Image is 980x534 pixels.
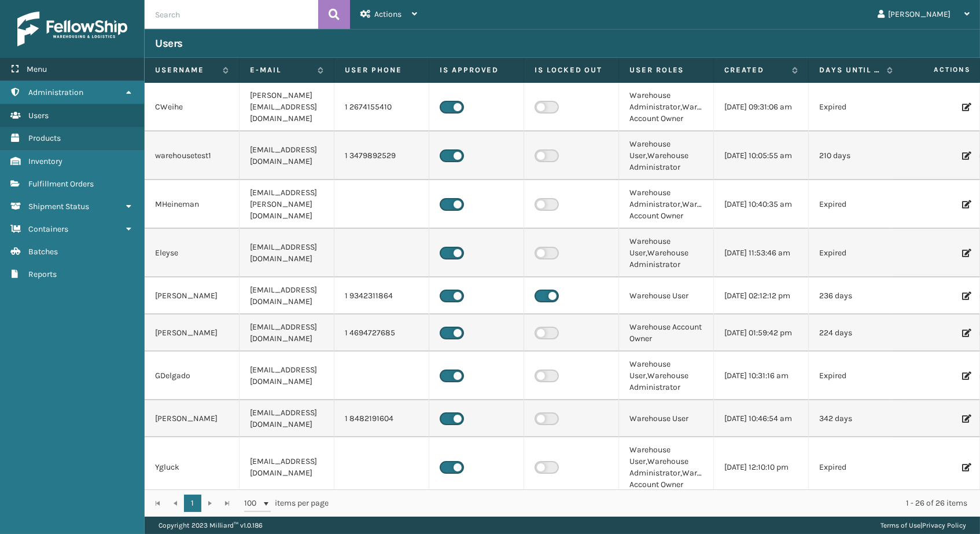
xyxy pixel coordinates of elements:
[714,83,809,131] td: [DATE] 09:31:06 am
[724,65,786,75] label: Created
[619,277,714,314] td: Warehouse User
[240,437,334,498] td: [EMAIL_ADDRESS][DOMAIN_NAME]
[962,463,969,471] i: Edit
[962,103,969,111] i: Edit
[240,229,334,277] td: [EMAIL_ADDRESS][DOMAIN_NAME]
[714,400,809,437] td: [DATE] 10:46:54 am
[619,314,714,352] td: Warehouse Account Owner
[145,277,240,314] td: [PERSON_NAME]
[145,131,240,180] td: warehousetest1
[28,111,49,120] span: Users
[334,131,429,180] td: 1 3479892529
[962,200,969,209] i: Edit
[962,329,969,337] i: Edit
[334,400,429,437] td: 1 8482191604
[619,352,714,400] td: Warehouse User,Warehouse Administrator
[145,83,240,131] td: CWeihe
[240,131,334,180] td: [EMAIL_ADDRESS][DOMAIN_NAME]
[809,437,904,498] td: Expired
[240,180,334,229] td: [EMAIL_ADDRESS][PERSON_NAME][DOMAIN_NAME]
[809,180,904,229] td: Expired
[619,83,714,131] td: Warehouse Administrator,Warehouse Account Owner
[244,498,261,509] span: 100
[714,180,809,229] td: [DATE] 10:40:35 am
[809,400,904,437] td: 342 days
[714,314,809,352] td: [DATE] 01:59:42 pm
[334,83,429,131] td: 1 2674155410
[535,65,608,75] label: Is Locked Out
[145,400,240,437] td: [PERSON_NAME]
[345,65,418,75] label: User phone
[962,152,969,160] i: Edit
[629,65,703,75] label: User Roles
[28,269,57,279] span: Reports
[27,64,47,74] span: Menu
[809,277,904,314] td: 236 days
[819,65,881,75] label: Days until password expires
[28,247,58,257] span: Batches
[28,179,94,189] span: Fulfillment Orders
[809,83,904,131] td: Expired
[240,314,334,352] td: [EMAIL_ADDRESS][DOMAIN_NAME]
[809,229,904,277] td: Expired
[619,131,714,180] td: Warehouse User,Warehouse Administrator
[345,498,967,509] div: 1 - 26 of 26 items
[714,229,809,277] td: [DATE] 11:53:46 am
[619,180,714,229] td: Warehouse Administrator,Warehouse Account Owner
[619,437,714,498] td: Warehouse User,Warehouse Administrator,Warehouse Account Owner
[184,495,201,512] a: 1
[28,156,62,166] span: Inventory
[155,65,217,75] label: Username
[619,229,714,277] td: Warehouse User,Warehouse Administrator
[880,521,920,529] a: Terms of Use
[714,277,809,314] td: [DATE] 02:12:12 pm
[962,415,969,423] i: Edit
[334,277,429,314] td: 1 9342311864
[28,224,68,234] span: Containers
[28,133,61,143] span: Products
[155,36,183,50] h3: Users
[240,352,334,400] td: [EMAIL_ADDRESS][DOMAIN_NAME]
[962,372,969,380] i: Edit
[374,9,401,19] span: Actions
[962,249,969,257] i: Edit
[28,87,83,97] span: Administration
[159,517,263,534] p: Copyright 2023 Milliard™ v 1.0.186
[809,131,904,180] td: 210 days
[334,314,429,352] td: 1 4694727685
[440,65,513,75] label: Is Approved
[145,314,240,352] td: [PERSON_NAME]
[250,65,312,75] label: E-mail
[897,60,978,79] span: Actions
[28,202,89,211] span: Shipment Status
[17,12,127,46] img: logo
[714,437,809,498] td: [DATE] 12:10:10 pm
[240,83,334,131] td: [PERSON_NAME][EMAIL_ADDRESS][DOMAIN_NAME]
[880,517,966,534] div: |
[240,277,334,314] td: [EMAIL_ADDRESS][DOMAIN_NAME]
[809,314,904,352] td: 224 days
[145,229,240,277] td: Eleyse
[714,352,809,400] td: [DATE] 10:31:16 am
[619,400,714,437] td: Warehouse User
[145,180,240,229] td: MHeineman
[809,352,904,400] td: Expired
[962,292,969,300] i: Edit
[145,437,240,498] td: Ygluck
[145,352,240,400] td: GDelgado
[922,521,966,529] a: Privacy Policy
[244,495,329,512] span: items per page
[714,131,809,180] td: [DATE] 10:05:55 am
[240,400,334,437] td: [EMAIL_ADDRESS][DOMAIN_NAME]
